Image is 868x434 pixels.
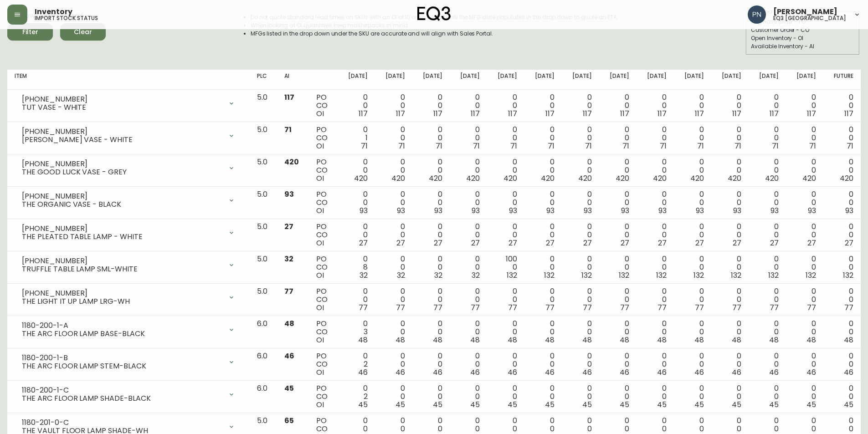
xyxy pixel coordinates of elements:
[494,287,517,312] div: 0 0
[578,173,592,184] span: 420
[429,173,442,184] span: 420
[845,205,853,216] span: 93
[719,126,741,150] div: 0 0
[251,30,619,38] li: MFGs listed in the drop down under the SKU are accurate and will align with Sales Portal.
[681,223,704,247] div: 0 0
[391,173,405,184] span: 420
[711,70,749,90] th: [DATE]
[770,205,779,216] span: 93
[487,70,524,90] th: [DATE]
[544,270,555,281] span: 132
[22,330,222,338] div: THE ARC FLOOR LAMP BASE-BLACK
[250,251,277,284] td: 5.0
[338,70,375,90] th: [DATE]
[412,70,450,90] th: [DATE]
[22,168,222,176] div: THE GOOD LUCK VASE - GREY
[473,141,480,151] span: 71
[756,223,779,247] div: 0 0
[35,8,72,15] span: Inventory
[22,192,222,200] div: [PHONE_NUMBER]
[7,23,53,41] button: Filter
[770,108,779,119] span: 117
[67,26,98,38] span: Clear
[696,205,704,216] span: 93
[494,93,517,118] div: 0 0
[382,255,405,280] div: 0 0
[793,126,816,150] div: 0 0
[345,158,368,183] div: 0 0
[22,289,222,297] div: [PHONE_NUMBER]
[751,26,855,34] div: Customer Order - CO
[569,190,592,215] div: 0 0
[22,160,222,168] div: [PHONE_NUMBER]
[719,190,741,215] div: 0 0
[22,354,222,362] div: 1180-200-1-B
[359,302,368,313] span: 77
[398,141,405,151] span: 71
[653,173,667,184] span: 420
[382,287,405,312] div: 0 0
[433,302,442,313] span: 77
[375,70,412,90] th: [DATE]
[345,126,368,150] div: 0 1
[22,233,222,241] div: THE PLEATED TABLE LAMP - WHITE
[494,190,517,215] div: 0 0
[606,223,629,247] div: 0 0
[658,205,667,216] span: 93
[569,126,592,150] div: 0 0
[457,255,480,280] div: 0 0
[786,70,823,90] th: [DATE]
[457,158,480,183] div: 0 0
[250,219,277,251] td: 5.0
[316,238,324,248] span: OI
[316,141,324,151] span: OI
[765,173,779,184] span: 420
[277,70,309,90] th: AI
[732,302,741,313] span: 77
[382,158,405,183] div: 0 0
[660,141,667,151] span: 71
[809,141,816,151] span: 71
[719,287,741,312] div: 0 0
[508,302,517,313] span: 77
[15,320,242,340] div: 1180-200-1-ATHE ARC FLOOR LAMP BASE-BLACK
[396,238,405,248] span: 27
[621,205,629,216] span: 93
[316,126,330,150] div: PO CO
[316,205,324,216] span: OI
[584,205,592,216] span: 93
[532,255,555,280] div: 0 0
[599,70,637,90] th: [DATE]
[644,93,667,118] div: 0 0
[284,221,293,232] span: 27
[532,223,555,247] div: 0 0
[681,126,704,150] div: 0 0
[471,108,480,119] span: 117
[831,223,853,247] div: 0 0
[606,93,629,118] div: 0 0
[756,255,779,280] div: 0 0
[569,320,592,344] div: 0 0
[831,158,853,183] div: 0 0
[644,158,667,183] div: 0 0
[22,257,222,265] div: [PHONE_NUMBER]
[457,93,480,118] div: 0 0
[532,287,555,312] div: 0 0
[22,128,222,136] div: [PHONE_NUMBER]
[731,270,741,281] span: 132
[756,93,779,118] div: 0 0
[793,287,816,312] div: 0 0
[773,8,837,15] span: [PERSON_NAME]
[457,320,480,344] div: 0 0
[316,302,324,313] span: OI
[807,238,816,248] span: 27
[644,320,667,344] div: 0 0
[316,173,324,184] span: OI
[674,70,711,90] th: [DATE]
[345,287,368,312] div: 0 0
[15,158,242,178] div: [PHONE_NUMBER]THE GOOD LUCK VASE - GREY
[583,302,592,313] span: 77
[532,126,555,150] div: 0 0
[545,108,555,119] span: 117
[620,108,629,119] span: 117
